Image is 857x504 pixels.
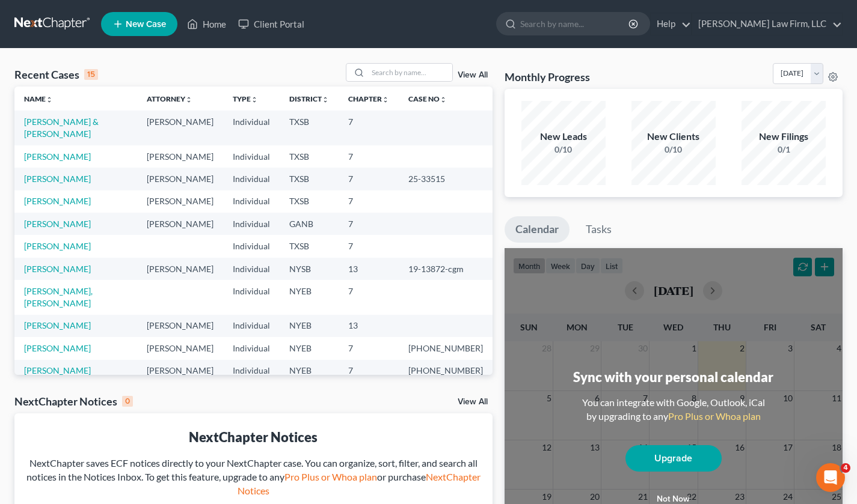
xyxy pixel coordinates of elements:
input: Search by name... [368,64,452,81]
a: Home [181,13,232,35]
i: unfold_more [185,96,192,103]
div: 15 [84,69,98,80]
td: 7 [339,213,399,235]
div: You can integrate with Google, Outlook, iCal by upgrading to any [577,396,770,424]
td: 13 [339,258,399,280]
a: [PERSON_NAME] [24,241,91,251]
a: Calendar [505,216,570,243]
td: TXSB [280,235,339,257]
div: Recent Cases [14,67,98,82]
i: unfold_more [382,96,389,103]
div: New Clients [631,130,716,144]
input: Search by name... [520,13,630,35]
td: [PHONE_NUMBER] [399,360,493,382]
a: Typeunfold_more [233,94,258,103]
td: [PERSON_NAME] [137,190,223,213]
td: Individual [223,213,280,235]
div: NextChapter saves ECF notices directly to your NextChapter case. You can organize, sort, filter, ... [24,457,483,498]
td: NYEB [280,337,339,359]
a: View All [458,398,488,406]
a: NextChapter Notices [238,471,481,496]
td: Individual [223,235,280,257]
a: [PERSON_NAME] & [PERSON_NAME] [24,117,99,139]
td: Individual [223,258,280,280]
a: [PERSON_NAME] [24,151,91,162]
div: New Filings [742,130,826,144]
td: 7 [339,168,399,190]
a: [PERSON_NAME] [24,264,91,274]
td: TXSB [280,145,339,168]
td: Individual [223,145,280,168]
td: Individual [223,111,280,145]
a: View All [458,71,488,79]
a: [PERSON_NAME] [24,320,91,330]
div: 0/1 [742,144,826,156]
td: [PHONE_NUMBER] [399,337,493,359]
td: [PERSON_NAME] [137,145,223,168]
td: 7 [339,360,399,382]
a: Attorneyunfold_more [147,94,192,103]
td: 7 [339,111,399,145]
i: unfold_more [440,96,447,103]
td: [PERSON_NAME] [137,315,223,337]
td: NYEB [280,280,339,314]
td: NYEB [280,315,339,337]
td: 7 [339,145,399,168]
td: 7 [339,235,399,257]
td: [PERSON_NAME] [137,337,223,359]
a: Districtunfold_more [289,94,329,103]
a: Help [651,13,691,35]
a: Tasks [575,216,622,243]
a: Nameunfold_more [24,94,53,103]
td: TXSB [280,168,339,190]
td: TXSB [280,190,339,213]
a: [PERSON_NAME] Law Firm, LLC [692,13,842,35]
div: NextChapter Notices [14,394,133,408]
td: [PERSON_NAME] [137,360,223,382]
td: 7 [339,337,399,359]
td: GANB [280,213,339,235]
a: Case Nounfold_more [408,94,447,103]
td: NYEB [280,360,339,382]
td: [PERSON_NAME] [137,213,223,235]
a: [PERSON_NAME] [24,174,91,184]
div: Sync with your personal calendar [573,368,773,386]
td: 25-33515 [399,168,493,190]
div: 0/10 [631,144,716,156]
div: 0 [122,396,133,407]
a: [PERSON_NAME], [PERSON_NAME] [24,286,93,308]
i: unfold_more [46,96,53,103]
td: Individual [223,315,280,337]
span: 4 [841,463,850,473]
td: 7 [339,190,399,213]
a: [PERSON_NAME] [24,219,91,229]
td: Individual [223,337,280,359]
span: New Case [126,20,166,29]
a: [PERSON_NAME] [24,365,91,375]
div: NextChapter Notices [24,428,483,446]
td: 13 [339,315,399,337]
div: 0/10 [521,144,606,156]
h3: Monthly Progress [505,70,590,84]
td: Individual [223,190,280,213]
i: unfold_more [322,96,329,103]
td: Individual [223,168,280,190]
td: Individual [223,280,280,314]
a: [PERSON_NAME] [24,343,91,353]
td: [PERSON_NAME] [137,111,223,145]
a: Pro Plus or Whoa plan [668,410,761,422]
a: Pro Plus or Whoa plan [284,471,377,482]
a: Client Portal [232,13,310,35]
a: Upgrade [625,445,722,472]
td: 19-13872-cgm [399,258,493,280]
i: unfold_more [251,96,258,103]
td: NYSB [280,258,339,280]
div: New Leads [521,130,606,144]
td: [PERSON_NAME] [137,258,223,280]
td: 7 [339,280,399,314]
iframe: Intercom live chat [816,463,845,492]
td: [PERSON_NAME] [137,168,223,190]
a: Chapterunfold_more [348,94,389,103]
td: TXSB [280,111,339,145]
a: [PERSON_NAME] [24,196,91,206]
